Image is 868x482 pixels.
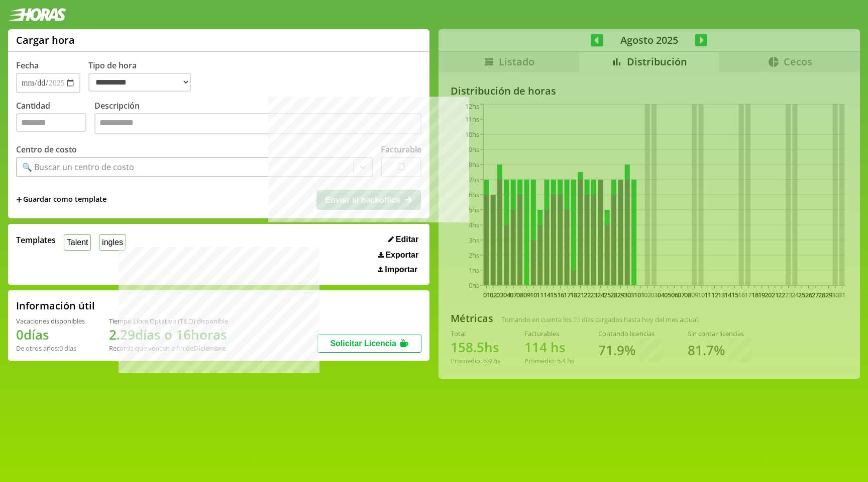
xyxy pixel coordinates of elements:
[88,73,191,92] select: Tipo de hora
[385,251,418,260] span: Exportar
[16,316,85,326] div: Vacaciones disponibles
[109,344,228,353] div: Recordá que vencen a fin de
[16,113,86,132] input: Cantidad
[16,326,85,344] h1: 0 días
[16,194,106,205] span: +Guardar como template
[8,8,66,21] img: logotipo
[16,100,94,137] label: Cantidad
[16,234,56,246] span: Templates
[94,100,421,137] label: Descripción
[94,113,421,134] textarea: Descripción
[99,234,126,250] button: ingles
[16,144,77,155] label: Centro de costo
[88,60,199,93] label: Tipo de hora
[16,60,39,71] label: Fecha
[396,235,418,244] span: Editar
[16,299,95,312] h2: Información útil
[385,234,421,245] button: Editar
[193,344,226,353] b: Diciembre
[317,335,421,353] button: Solicitar Licencia
[109,326,228,344] h1: 2.29 días o 16 horas
[109,316,228,326] div: Tiempo Libre Optativo (TiLO) disponible
[381,144,421,155] label: Facturable
[16,344,85,353] div: De otros años: 0 días
[16,33,75,47] h1: Cargar hora
[22,162,134,173] div: 🔍 Buscar un centro de costo
[64,234,91,250] button: Talent
[16,194,22,205] span: +
[385,265,417,274] span: Importar
[330,339,396,348] span: Solicitar Licencia
[375,250,421,260] button: Exportar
